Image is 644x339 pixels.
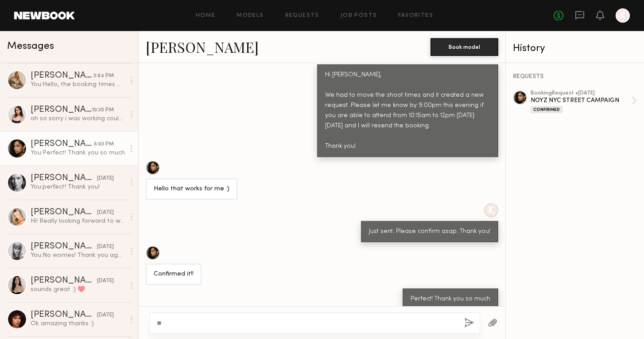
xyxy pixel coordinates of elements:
[531,91,632,96] div: booking Request • [DATE]
[31,106,92,114] div: [PERSON_NAME]
[31,217,125,225] div: Hi! Really looking forward to working together :) I wanted to confirm the wardrobe requirements s...
[93,72,114,80] div: 3:04 PM
[31,311,97,319] div: [PERSON_NAME]
[431,38,498,56] button: Book model
[431,43,498,50] a: Book model
[513,43,637,54] div: History
[31,319,125,328] div: Ok amazing thanks :)
[616,8,630,23] a: K
[97,243,114,251] div: [DATE]
[31,140,94,149] div: [PERSON_NAME]
[531,106,563,113] div: Confirmed
[531,96,632,105] div: NOYZ NYC STREET CAMPAIGN
[398,13,433,19] a: Favorites
[31,242,97,251] div: [PERSON_NAME]
[154,184,229,194] div: Hello that works for me :)
[31,174,97,183] div: [PERSON_NAME]
[146,37,259,56] a: [PERSON_NAME]
[411,294,490,304] div: Perfect! Thank you so much
[369,227,490,237] div: Just sent. Please confirm asap. Thank you!
[31,208,97,217] div: [PERSON_NAME]
[31,71,93,80] div: [PERSON_NAME]
[31,276,97,285] div: [PERSON_NAME]
[154,269,194,280] div: Confirmed it!!
[97,311,114,319] div: [DATE]
[94,140,114,149] div: 6:03 PM
[513,74,637,80] div: REQUESTS
[97,209,114,217] div: [DATE]
[285,13,319,19] a: Requests
[97,277,114,285] div: [DATE]
[325,70,490,152] div: Hi [PERSON_NAME], We had to move the shoot times and it created a new request. Please let me know...
[531,91,637,113] a: bookingRequest •[DATE]NOYZ NYC STREET CAMPAIGNConfirmed
[31,80,125,89] div: You: Hello, the booking times were changed and the app forces the booking to be reconfirmed. We h...
[31,285,125,294] div: sounds great :) ♥️
[97,174,114,183] div: [DATE]
[31,149,125,157] div: You: Perfect! Thank you so much
[31,251,125,260] div: You: No worries! Thank you again!
[31,114,125,123] div: oh so sorry i was working could you tell me the new booking time, i’d still love to work with you...
[92,106,114,114] div: 10:35 PM
[341,13,377,19] a: Job Posts
[31,183,125,191] div: You: perfect! Thank you!
[7,41,54,51] span: Messages
[196,13,216,19] a: Home
[237,13,264,19] a: Models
